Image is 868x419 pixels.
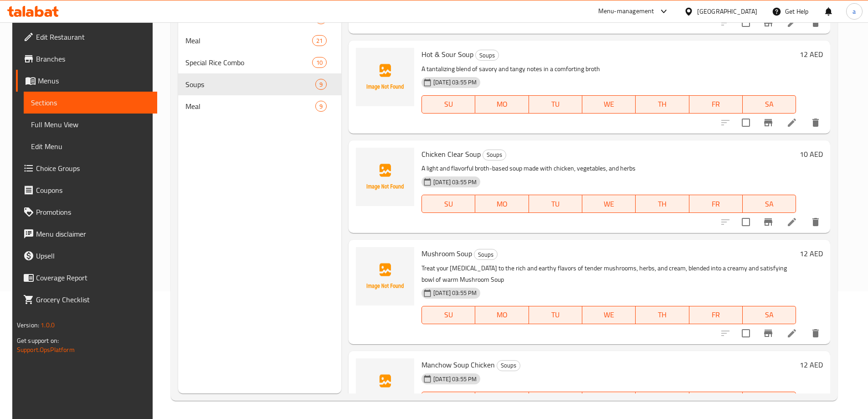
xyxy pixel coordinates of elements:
img: Chicken Clear Soup [356,148,414,206]
div: items [315,101,327,112]
a: Coupons [16,179,157,201]
span: 10 [313,58,326,67]
span: SA [746,308,792,321]
span: WE [586,197,632,211]
span: Select to update [736,212,755,232]
div: Special Rice Combo10 [178,52,341,73]
button: SA [743,306,796,324]
button: FR [689,195,743,213]
div: Meal [185,35,312,46]
span: MO [479,98,525,111]
div: [GEOGRAPHIC_DATA] [697,6,757,16]
button: SA [743,95,796,114]
span: TU [533,308,579,321]
img: Hot & Sour Soup [356,48,414,106]
button: MO [475,95,529,114]
span: Select to update [736,113,755,132]
span: SU [426,98,472,111]
button: delete [805,322,827,344]
div: Meal21 [178,30,341,52]
span: MO [479,308,525,321]
button: Branch-specific-item [757,211,779,233]
button: TU [529,392,582,410]
p: Treat your [MEDICAL_DATA] to the rich and earthy flavors of tender mushrooms, herbs, and cream, b... [421,263,796,285]
div: Meal9 [178,95,341,117]
div: items [312,35,327,46]
a: Edit menu item [786,217,797,228]
span: WE [586,98,632,111]
span: Get support on: [17,335,59,347]
button: TU [529,195,582,213]
button: TU [529,95,582,114]
span: SA [746,98,792,111]
a: Edit menu item [786,328,797,339]
button: delete [805,112,827,134]
span: 9 [316,102,326,111]
span: TH [639,308,685,321]
a: Grocery Checklist [16,289,157,310]
img: Manchow Soup Chicken [356,358,414,417]
span: FR [693,308,739,321]
button: WE [582,95,636,114]
button: Branch-specific-item [757,322,779,344]
a: Support.OpsPlatform [17,344,75,356]
img: Mushroom Soup [356,247,414,305]
span: [DATE] 03:55 PM [430,289,480,297]
a: Full Menu View [24,114,157,135]
a: Menus [16,70,157,92]
span: TH [639,197,685,211]
span: Meal [185,101,315,112]
span: SU [426,308,472,321]
span: Mushroom Soup [421,247,472,260]
button: SU [421,392,475,410]
h6: 12 AED [800,358,823,371]
button: FR [689,306,743,324]
a: Upsell [16,245,157,267]
span: Sections [31,97,150,108]
a: Promotions [16,201,157,223]
nav: Menu sections [178,4,341,121]
span: 9 [316,80,326,89]
span: Menu disclaimer [36,228,150,239]
span: Promotions [36,207,150,217]
a: Sections [24,92,157,114]
button: WE [582,392,636,410]
button: FR [689,95,743,114]
span: Branches [36,53,150,64]
button: MO [475,392,529,410]
span: Coupons [36,185,150,196]
span: Special Rice Combo [185,57,312,68]
span: Full Menu View [31,119,150,130]
button: SU [421,195,475,213]
button: delete [805,211,827,233]
span: TH [639,98,685,111]
button: WE [582,195,636,213]
span: Manchow Soup Chicken [421,358,495,372]
div: Soups [475,50,499,61]
span: Soups [476,50,498,61]
span: Select to update [736,13,755,32]
span: 21 [313,36,326,45]
a: Coverage Report [16,267,157,289]
span: Edit Menu [31,141,150,152]
button: TU [529,306,582,324]
button: TH [636,95,689,114]
span: Upsell [36,250,150,261]
h6: 12 AED [800,247,823,260]
button: SA [743,392,796,410]
span: WE [586,308,632,321]
span: Soups [497,360,520,371]
span: Edit Restaurant [36,31,150,42]
span: Hot & Sour Soup [421,47,473,61]
button: SU [421,95,475,114]
span: SU [426,197,472,211]
p: A light and flavorful broth-based soup made with chicken, vegetables, and herbs [421,163,796,174]
span: [DATE] 03:55 PM [430,375,480,383]
span: Choice Groups [36,163,150,174]
span: Soups [185,79,315,90]
button: Branch-specific-item [757,12,779,34]
a: Menu disclaimer [16,223,157,245]
button: TH [636,306,689,324]
a: Branches [16,48,157,70]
